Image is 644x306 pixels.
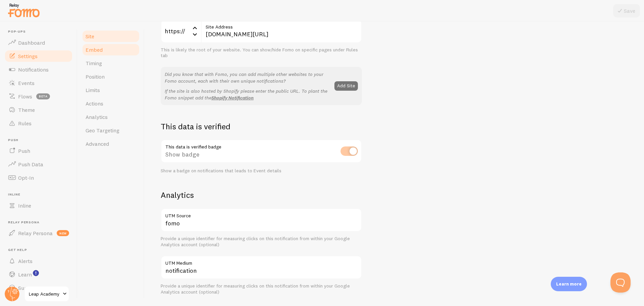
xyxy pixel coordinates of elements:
span: Opt-In [18,174,34,181]
a: Site [82,30,140,43]
p: Did you know that with Fomo, you can add multiple other websites to your Fomo account, each with ... [165,71,330,84]
p: If the site is also hosted by Shopify please enter the public URL. To plant the Fomo snippet add the [165,88,330,101]
span: Actions [86,100,103,107]
span: Notifications [18,66,49,73]
a: Opt-In [4,171,73,184]
span: Theme [18,106,35,113]
div: Learn more [551,277,587,291]
span: Alerts [18,258,33,264]
a: Events [4,76,73,90]
p: Learn more [556,281,582,287]
input: myhonestcompany.com [201,19,362,43]
span: Leap Academy [29,290,61,298]
img: fomo-relay-logo-orange.svg [7,2,41,19]
span: Inline [18,202,31,209]
label: UTM Medium [161,256,362,267]
a: Embed [82,43,140,56]
iframe: Help Scout Beacon - Open [610,272,631,293]
div: This is likely the root of your website. You can show/hide Fomo on specific pages under Rules tab [161,47,362,59]
a: Push [4,144,73,158]
span: Settings [18,53,38,59]
span: Relay Persona [18,230,53,236]
a: Support [4,281,73,295]
label: UTM Source [161,208,362,220]
a: Limits [82,83,140,97]
label: Site Address [201,19,362,31]
a: Position [82,70,140,83]
span: Push [8,138,73,142]
span: Support [18,285,38,291]
span: Push Data [18,161,43,168]
span: Inline [8,192,73,197]
span: Analytics [86,114,108,120]
span: Events [18,80,35,86]
h2: Analytics [161,190,362,200]
span: Timing [86,60,102,67]
a: Notifications [4,63,73,76]
span: Learn [18,271,32,278]
a: Dashboard [4,36,73,49]
a: Alerts [4,254,73,268]
a: Shopify Notification [211,95,254,101]
div: Provide a unique identifier for measuring clicks on this notification from within your Google Ana... [161,283,362,295]
h2: This data is verified [161,121,362,132]
span: Relay Persona [8,220,73,225]
span: Position [86,73,105,80]
span: beta [36,93,50,99]
a: Advanced [82,137,140,150]
span: Flows [18,93,32,100]
span: Embed [86,46,103,53]
span: Advanced [86,140,109,147]
a: Push Data [4,158,73,171]
span: Limits [86,87,100,93]
a: Flows beta [4,90,73,103]
a: Relay Persona new [4,226,73,240]
span: Dashboard [18,39,45,46]
div: https:// [161,19,201,43]
span: Pop-ups [8,30,73,34]
span: Geo Targeting [86,127,119,134]
a: Learn [4,268,73,281]
a: Analytics [82,110,140,124]
a: Leap Academy [24,286,69,302]
a: Actions [82,97,140,110]
a: Rules [4,117,73,130]
a: Geo Targeting [82,124,140,137]
svg: <p>Watch New Feature Tutorials!</p> [33,270,39,276]
span: Rules [18,120,32,127]
span: new [57,230,69,236]
span: Get Help [8,248,73,252]
a: Settings [4,49,73,63]
div: Provide a unique identifier for measuring clicks on this notification from within your Google Ana... [161,236,362,248]
a: Inline [4,199,73,212]
span: Push [18,147,30,154]
button: Add Site [334,81,358,91]
span: Site [86,33,94,40]
a: Theme [4,103,73,117]
a: Timing [82,56,140,70]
